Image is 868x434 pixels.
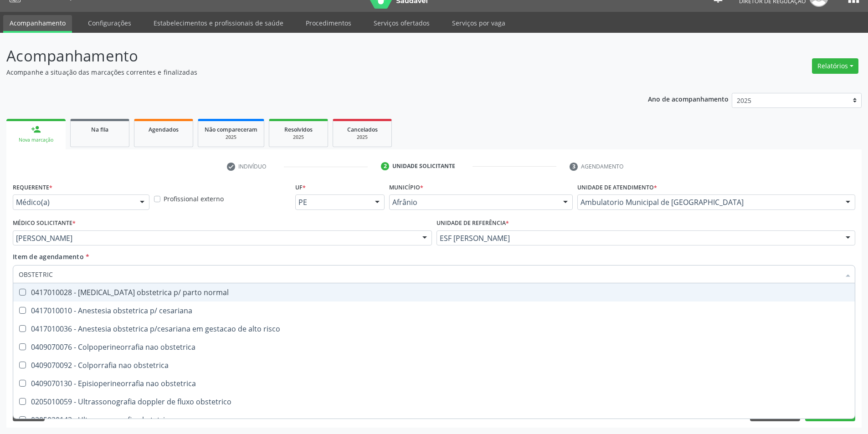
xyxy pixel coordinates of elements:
button: Relatórios [812,58,858,74]
span: Agendados [149,126,179,133]
span: Afrânio [392,198,554,207]
div: 2025 [205,134,257,141]
span: Cancelados [347,126,378,133]
div: 0417010028 - [MEDICAL_DATA] obstetrica p/ parto normal [19,289,849,296]
label: UF [295,180,306,194]
div: Nova marcação [13,137,59,143]
a: Estabelecimentos e profissionais de saúde [147,15,290,31]
div: 2 [381,162,389,170]
a: Acompanhamento [3,15,72,33]
label: Requerente [13,180,52,194]
p: Ano de acompanhamento [648,93,729,104]
span: ESF [PERSON_NAME] [440,234,837,243]
label: Município [389,180,423,194]
span: Médico(a) [16,198,131,207]
label: Profissional externo [164,194,224,204]
div: 0409070076 - Colpoperineorrafia nao obstetrica [19,343,849,351]
label: Unidade de atendimento [577,180,657,194]
label: Médico Solicitante [13,216,76,230]
div: Unidade solicitante [392,162,455,170]
div: 0409070130 - Episioperineorrafia nao obstetrica [19,380,849,387]
div: 2025 [276,134,321,141]
span: Na fila [91,126,108,133]
div: 0205020143 - Ultrassonografia obstetrica [19,416,849,424]
span: Não compareceram [205,126,257,133]
div: person_add [31,124,41,134]
span: Resolvidos [284,126,313,133]
a: Serviços ofertados [367,15,436,31]
div: 0205010059 - Ultrassonografia doppler de fluxo obstetrico [19,398,849,405]
div: 0409070092 - Colporrafia nao obstetrica [19,362,849,369]
span: PE [298,198,366,207]
span: Ambulatorio Municipal de [GEOGRAPHIC_DATA] [580,198,837,207]
a: Serviços por vaga [446,15,512,31]
a: Configurações [82,15,138,31]
div: 0417010010 - Anestesia obstetrica p/ cesariana [19,307,849,314]
label: Unidade de referência [437,216,509,230]
p: Acompanhamento [6,45,605,67]
div: 0417010036 - Anestesia obstetrica p/cesariana em gestacao de alto risco [19,325,849,332]
span: [PERSON_NAME] [16,234,413,243]
div: 2025 [339,134,385,141]
a: Procedimentos [299,15,358,31]
input: Buscar por procedimentos [19,265,840,283]
span: Item de agendamento [13,252,84,261]
p: Acompanhe a situação das marcações correntes e finalizadas [6,67,605,77]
